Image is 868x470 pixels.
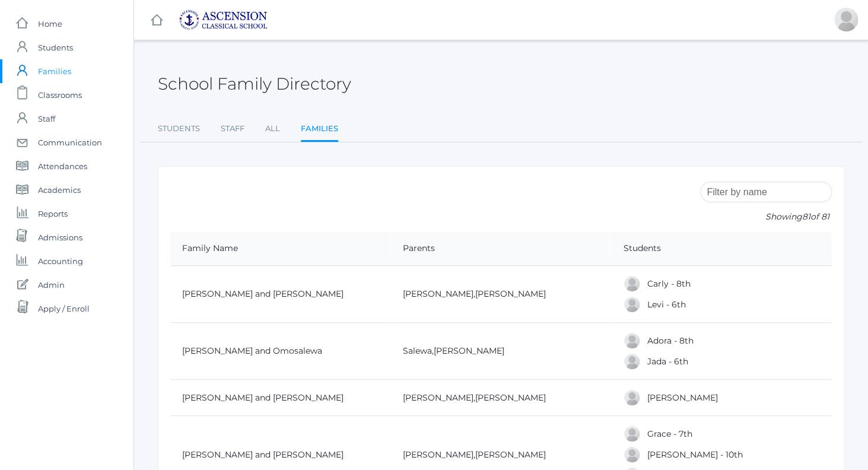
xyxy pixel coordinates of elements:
[623,296,641,313] div: Levi Adams
[475,392,546,403] a: [PERSON_NAME]
[623,425,641,443] div: Grace Anderson
[802,211,810,222] span: 81
[38,273,65,297] span: Admin
[182,288,344,299] a: [PERSON_NAME] and [PERSON_NAME]
[38,202,68,226] span: Reports
[647,392,717,403] a: [PERSON_NAME]
[647,428,692,439] a: Grace - 7th
[158,117,200,141] a: Students
[38,59,71,83] span: Families
[403,392,473,403] a: [PERSON_NAME]
[647,299,685,310] a: Levi - 6th
[623,446,641,463] div: Luke Anderson
[170,231,391,266] th: Family Name
[391,231,612,266] th: Parents
[38,131,102,154] span: Communication
[38,226,82,249] span: Admissions
[221,117,244,141] a: Staff
[700,211,832,223] p: Showing of 81
[647,278,690,289] a: Carly - 8th
[700,182,832,202] input: Filter by name
[182,449,344,460] a: [PERSON_NAME] and [PERSON_NAME]
[301,117,338,142] a: Families
[38,154,87,178] span: Attendances
[38,83,82,107] span: Classrooms
[647,356,688,367] a: Jada - 6th
[38,107,55,131] span: Staff
[403,345,432,356] a: Salewa
[391,380,612,416] td: ,
[623,332,641,350] div: Adora Adegboyega
[38,249,83,273] span: Accounting
[475,449,546,460] a: [PERSON_NAME]
[182,345,322,356] a: [PERSON_NAME] and Omosalewa
[647,335,693,346] a: Adora - 8th
[647,449,742,460] a: [PERSON_NAME] - 10th
[434,345,504,356] a: [PERSON_NAME]
[623,275,641,293] div: Carly Adams
[391,323,612,380] td: ,
[158,75,351,93] h2: School Family Directory
[38,12,62,36] span: Home
[38,36,73,59] span: Students
[623,389,641,407] div: Henry Amos
[834,8,858,31] div: Tony Welty
[391,266,612,323] td: ,
[403,449,473,460] a: [PERSON_NAME]
[611,231,832,266] th: Students
[403,288,473,299] a: [PERSON_NAME]
[38,178,81,202] span: Academics
[38,297,90,320] span: Apply / Enroll
[475,288,546,299] a: [PERSON_NAME]
[623,352,641,370] div: Jada Adegboyega
[179,9,268,30] img: ascension-logo-blue-113fc29133de2fb5813e50b71547a291c5fdb7962bf76d49838a2a14a36269ea.jpg
[265,117,280,141] a: All
[182,392,344,403] a: [PERSON_NAME] and [PERSON_NAME]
